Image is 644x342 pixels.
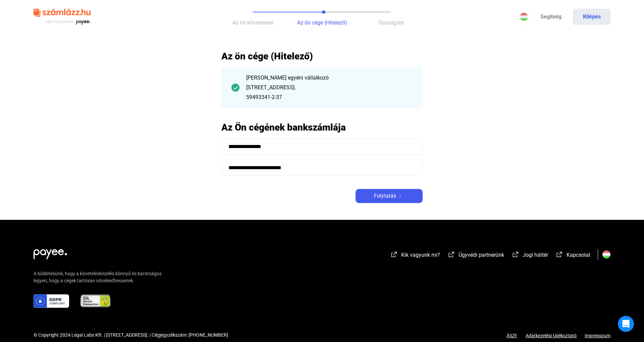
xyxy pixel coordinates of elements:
[246,74,413,82] div: [PERSON_NAME] egyéni vállalkozó
[520,13,528,21] img: HU
[516,9,532,25] button: HU
[401,252,440,258] span: Kik vagyunk mi?
[459,252,504,258] span: Ügyvédi partnerünk
[232,19,273,26] span: Az ön követelései
[585,333,610,338] a: Impresszum
[378,19,404,26] span: Összegzés
[390,251,398,258] img: external-link-white
[34,6,91,28] img: szamlazzhu-logo
[34,294,69,308] img: gdpr
[518,333,585,338] a: Adatkezelési tájékoztató
[523,252,548,258] span: Jogi háttér
[297,19,347,26] span: Az ön cége (Hitelező)
[555,251,563,258] img: external-link-white
[506,333,518,338] a: ÁSZF
[374,192,396,200] span: Folytatás
[573,9,610,25] button: Kilépés
[512,251,520,258] img: external-link-white
[80,294,111,308] img: ssl
[221,121,423,133] h2: Az Ön cégének bankszámlája
[555,253,590,259] a: external-link-whiteKapcsolat
[532,9,570,25] a: Segítség
[447,251,455,258] img: external-link-white
[246,84,413,92] div: [STREET_ADDRESS].
[34,245,67,259] img: white-payee-white-dot.svg
[356,189,423,203] button: Folytatásarrow-right-white
[512,253,548,259] a: external-link-whiteJogi háttér
[34,332,228,339] div: © Copyright 2024 Legal Labs Kft. | [STREET_ADDRESS]. | Cégjegyzékszám: [PHONE_NUMBER]
[602,250,610,258] img: HU.svg
[246,93,413,101] div: 59493341-2-37
[447,253,504,259] a: external-link-whiteÜgyvédi partnerünk
[390,253,440,259] a: external-link-whiteKik vagyunk mi?
[396,194,404,198] img: arrow-right-white
[567,252,590,258] span: Kapcsolat
[221,50,423,62] h2: Az ön cége (Hitelező)
[618,316,634,332] div: Open Intercom Messenger
[231,84,239,92] img: checkmark-darker-green-circle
